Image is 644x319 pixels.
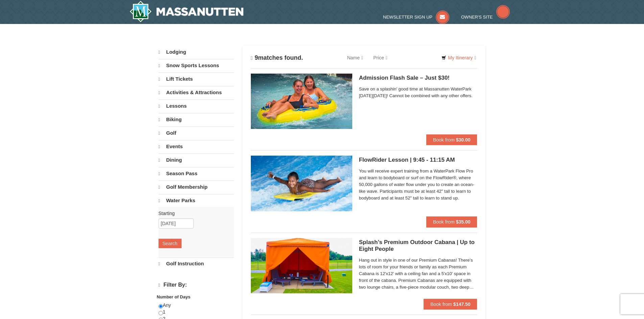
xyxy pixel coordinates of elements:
a: Lodging [159,46,234,58]
a: Biking [159,113,234,126]
span: You will receive expert training from a WaterPark Flow Pro and learn to bodyboard or surf on the ... [359,168,477,202]
h5: FlowRider Lesson | 9:45 - 11:15 AM [359,157,477,163]
a: Golf Instruction [159,257,234,270]
a: Owner's Site [461,15,510,20]
a: Golf Membership [159,181,234,193]
h5: Splash’s Premium Outdoor Cabana | Up to Eight People [359,239,477,252]
strong: $147.50 [453,301,471,307]
img: 6619917-1618-f229f8f2.jpg [251,74,352,129]
a: My Itinerary [437,53,480,63]
img: 6619917-1540-abbb9b77.jpg [251,238,352,293]
img: 6619917-216-363963c7.jpg [251,156,352,211]
a: Name [342,51,368,64]
strong: $30.00 [456,137,471,142]
a: Season Pass [159,167,234,180]
span: Newsletter Sign Up [383,15,432,20]
a: Lift Tickets [159,73,234,85]
span: Save on a splashin' good time at Massanutten WaterPark [DATE][DATE]! Cannot be combined with any ... [359,86,477,99]
a: Snow Sports Lessons [159,59,234,72]
button: Book from $147.50 [424,299,477,310]
a: Massanutten Resort [129,1,244,22]
a: Dining [159,154,234,166]
button: Book from $30.00 [426,134,477,145]
span: Book from [433,137,455,142]
span: Hang out in style in one of our Premium Cabanas! There’s lots of room for your friends or family ... [359,257,477,291]
label: Starting [159,210,229,217]
img: Massanutten Resort Logo [129,1,244,22]
h4: Filter By: [159,282,234,288]
button: Search [159,239,182,248]
a: Price [368,51,392,64]
strong: $35.00 [456,219,471,224]
h5: Admission Flash Sale – Just $30! [359,75,477,81]
button: Book from $35.00 [426,216,477,227]
a: Golf [159,127,234,139]
span: Book from [433,219,455,224]
span: Book from [430,301,452,307]
a: Lessons [159,100,234,112]
a: Newsletter Sign Up [383,15,449,20]
a: Water Parks [159,194,234,207]
strong: Number of Days [157,294,191,299]
a: Activities & Attractions [159,86,234,99]
a: Events [159,140,234,153]
span: Owner's Site [461,15,493,20]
